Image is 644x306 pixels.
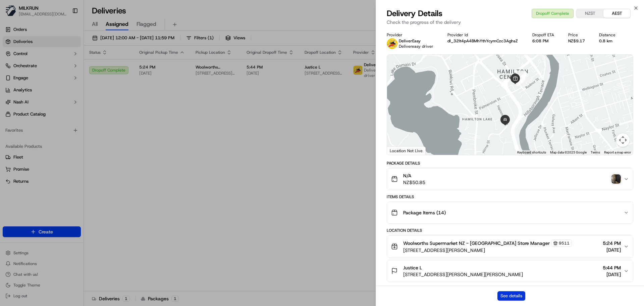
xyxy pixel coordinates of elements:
[389,146,411,155] img: Google
[403,179,425,186] span: NZ$50.85
[387,161,633,166] div: Package Details
[387,228,633,233] div: Location Details
[559,241,570,246] span: 9511
[387,168,633,190] button: N/ANZ$50.85photo_proof_of_delivery image
[387,8,442,19] span: Delivery Details
[532,38,557,44] div: 6:08 PM
[403,271,523,278] span: [STREET_ADDRESS][PERSON_NAME][PERSON_NAME]
[604,150,631,154] a: Report a map error
[389,146,411,155] a: Open this area in Google Maps (opens a new window)
[387,38,397,49] img: delivereasy_logo.png
[520,73,529,82] div: 13
[517,71,526,80] div: 8
[517,73,526,82] div: 12
[603,271,621,278] span: [DATE]
[403,172,425,179] span: N/A
[591,150,600,154] a: Terms (opens in new tab)
[616,133,630,147] button: Map camera controls
[387,32,437,38] div: Provider
[387,19,633,26] p: Check the progress of the delivery
[387,202,633,223] button: Package Items (14)
[599,32,619,38] div: Distance
[399,44,433,49] span: Delivereasy driver
[447,32,521,38] div: Provider Id
[403,247,572,254] span: [STREET_ADDRESS][PERSON_NAME]
[518,71,526,79] div: 11
[599,38,619,44] div: 0.8 km
[403,264,422,271] span: Justice L
[447,38,518,44] button: dl_32lt4pA4BMhYthYcymCzc3AghsZ
[603,240,621,247] span: 5:24 PM
[403,240,550,247] span: Woolworths Supermarket NZ - [GEOGRAPHIC_DATA] Store Manager
[387,235,633,258] button: Woolworths Supermarket NZ - [GEOGRAPHIC_DATA] Store Manager9511[STREET_ADDRESS][PERSON_NAME]5:24 ...
[387,194,633,200] div: Items Details
[387,146,426,155] div: Location Not Live
[603,247,621,253] span: [DATE]
[532,32,557,38] div: Dropoff ETA
[603,264,621,271] span: 5:44 PM
[517,77,525,86] div: 15
[611,174,621,184] img: photo_proof_of_delivery image
[403,209,446,216] span: Package Items ( 14 )
[577,9,603,18] button: NZST
[568,32,588,38] div: Price
[387,260,633,282] button: Justice L[STREET_ADDRESS][PERSON_NAME][PERSON_NAME]5:44 PM[DATE]
[550,150,587,154] span: Map data ©2025 Google
[519,72,527,81] div: 14
[603,9,630,18] button: AEST
[568,38,588,44] div: NZ$9.17
[399,38,433,44] p: DeliverEasy
[517,150,546,155] button: Keyboard shortcuts
[497,291,525,301] button: See details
